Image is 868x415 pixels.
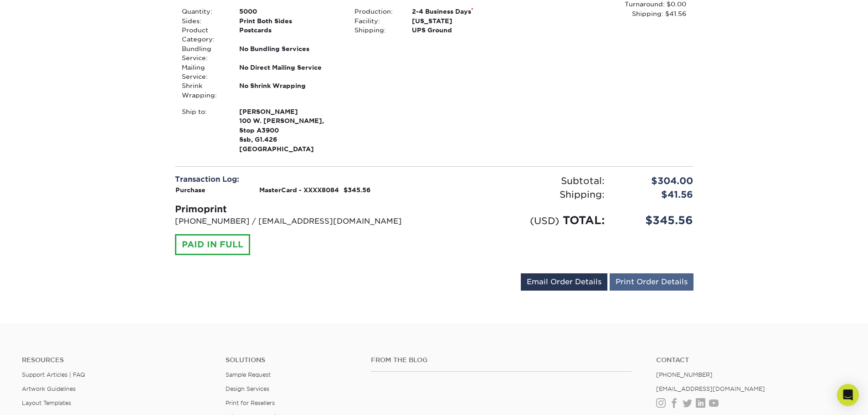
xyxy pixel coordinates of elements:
a: Print Order Details [610,273,693,291]
div: $41.56 [611,188,700,201]
div: Bundling Service: [175,44,232,63]
span: 100 W. [PERSON_NAME], Stop A3900 [239,116,341,135]
h4: From the Blog [371,356,632,364]
div: $345.56 [611,212,700,229]
strong: [GEOGRAPHIC_DATA] [239,107,341,153]
span: [PERSON_NAME] [239,107,341,116]
h4: Resources [22,356,212,364]
strong: MasterCard - XXXX8084 [259,186,339,194]
a: [EMAIL_ADDRESS][DOMAIN_NAME] [656,385,765,392]
h4: Solutions [226,356,357,364]
div: Subtotal: [434,174,611,188]
a: Support Articles | FAQ [22,371,85,378]
div: 5000 [232,7,348,16]
div: Facility: [348,16,405,26]
small: (USD) [530,215,559,226]
a: Email Order Details [521,273,607,291]
div: Shipping: [348,26,405,35]
div: Transaction Log: [175,174,427,185]
div: No Direct Mailing Service [232,63,348,82]
a: Sample Request [226,371,271,378]
a: Contact [656,356,846,364]
div: Open Intercom Messenger [837,384,859,406]
div: No Bundling Services [232,44,348,63]
div: 2-4 Business Days [405,7,520,16]
span: Ssb, G1.426 [239,135,341,144]
div: Postcards [232,26,348,44]
p: [PHONE_NUMBER] / [EMAIL_ADDRESS][DOMAIN_NAME] [175,216,427,227]
a: [PHONE_NUMBER] [656,371,713,378]
span: TOTAL: [563,214,605,227]
div: Shrink Wrapping: [175,81,232,100]
div: Ship to: [175,107,232,154]
a: Design Services [226,385,269,392]
div: Mailing Service: [175,63,232,82]
div: Quantity: [175,7,232,16]
a: Artwork Guidelines [22,385,76,392]
a: Print for Resellers [226,400,275,406]
div: UPS Ground [405,26,520,35]
iframe: Google Customer Reviews [2,387,77,412]
div: Shipping: [434,188,611,201]
div: Print Both Sides [232,16,348,26]
div: Sides: [175,16,232,26]
div: [US_STATE] [405,16,520,26]
div: $304.00 [611,174,700,188]
div: Primoprint [175,202,427,216]
strong: $345.56 [344,186,370,194]
strong: Purchase [175,186,205,194]
div: Production: [348,7,405,16]
div: PAID IN FULL [175,234,250,255]
div: Product Category: [175,26,232,44]
div: No Shrink Wrapping [232,81,348,100]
